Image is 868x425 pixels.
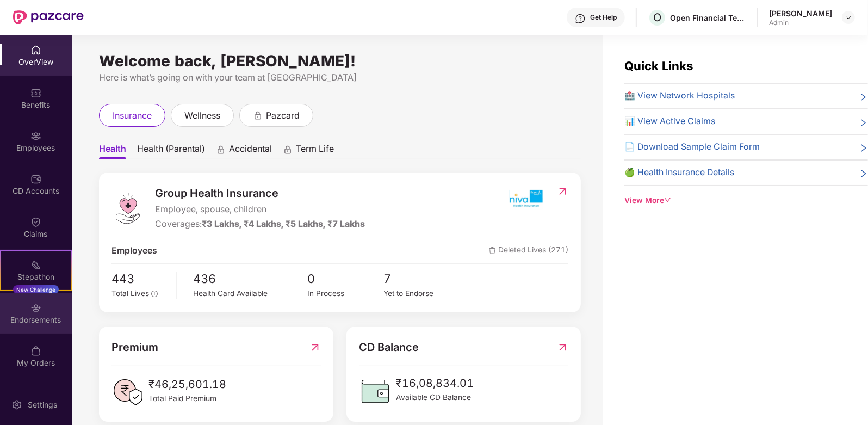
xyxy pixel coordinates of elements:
img: deleteIcon [489,247,496,254]
span: Health (Parental) [137,143,205,159]
div: Admin [769,19,832,27]
div: View More [624,195,868,207]
span: down [664,196,672,204]
span: ₹3 Lakhs, ₹4 Lakhs, ₹5 Lakhs, ₹7 Lakhs [202,219,365,229]
span: wellness [184,109,220,122]
span: Employee, spouse, children [155,203,365,217]
span: Accidental [229,143,272,159]
div: In Process [307,288,383,300]
img: logo [111,192,144,225]
span: info-circle [151,291,158,297]
img: insurerIcon [505,185,546,212]
span: ₹16,08,834.01 [396,375,474,392]
img: svg+xml;base64,PHN2ZyB4bWxucz0iaHR0cDovL3d3dy53My5vcmcvMjAwMC9zdmciIHdpZHRoPSIyMSIgaGVpZ2h0PSIyMC... [30,260,41,270]
img: RedirectIcon [557,339,568,356]
div: Get Help [590,13,617,22]
span: Quick Links [624,59,693,73]
div: Health Card Available [193,288,307,300]
span: Total Lives [111,289,149,298]
span: 443 [111,269,169,288]
img: svg+xml;base64,PHN2ZyBpZD0iRW5kb3JzZW1lbnRzIiB4bWxucz0iaHR0cDovL3d3dy53My5vcmcvMjAwMC9zdmciIHdpZH... [30,303,41,313]
div: Yet to Endorse [383,288,460,300]
span: ₹46,25,601.18 [148,376,226,393]
div: Stepathon [1,272,71,282]
span: pazcard [266,109,300,122]
span: Premium [111,339,158,356]
img: svg+xml;base64,PHN2ZyBpZD0iU2V0dGluZy0yMHgyMCIgeG1sbnM9Imh0dHA6Ly93d3cudzMub3JnLzIwMDAvc3ZnIiB3aW... [11,399,22,410]
div: animation [283,144,293,154]
img: svg+xml;base64,PHN2ZyBpZD0iQmVuZWZpdHMiIHhtbG5zPSJodHRwOi8vd3d3LnczLm9yZy8yMDAwL3N2ZyIgd2lkdGg9Ij... [30,88,41,98]
span: Employees [111,244,157,258]
img: svg+xml;base64,PHN2ZyBpZD0iQ2xhaW0iIHhtbG5zPSJodHRwOi8vd3d3LnczLm9yZy8yMDAwL3N2ZyIgd2lkdGg9IjIwIi... [30,217,41,227]
span: right [859,168,868,180]
div: [PERSON_NAME] [769,8,832,19]
span: right [859,117,868,128]
img: svg+xml;base64,PHN2ZyBpZD0iRHJvcGRvd24tMzJ4MzIiIHhtbG5zPSJodHRwOi8vd3d3LnczLm9yZy8yMDAwL3N2ZyIgd2... [844,13,853,22]
div: Coverages: [155,218,365,231]
img: RedirectIcon [309,339,321,356]
img: svg+xml;base64,PHN2ZyBpZD0iRW1wbG95ZWVzIiB4bWxucz0iaHR0cDovL3d3dy53My5vcmcvMjAwMC9zdmciIHdpZHRoPS... [30,131,41,141]
span: 436 [193,269,307,288]
span: CD Balance [359,339,419,356]
img: New Pazcare Logo [13,10,84,24]
span: Health [99,143,126,159]
span: Deleted Lives (271) [489,244,568,258]
div: Here is what’s going on with your team at [GEOGRAPHIC_DATA] [99,71,581,84]
img: RedirectIcon [557,186,568,197]
span: right [859,143,868,154]
img: PaidPremiumIcon [111,376,144,409]
div: Settings [24,399,60,410]
span: 🍏 Health Insurance Details [624,166,734,180]
div: Welcome back, [PERSON_NAME]! [99,57,581,65]
div: animation [216,144,226,154]
span: right [859,91,868,103]
span: 📊 View Active Claims [624,115,715,128]
div: animation [253,110,263,120]
img: svg+xml;base64,PHN2ZyBpZD0iQ0RfQWNjb3VudHMiIGRhdGEtbmFtZT0iQ0QgQWNjb3VudHMiIHhtbG5zPSJodHRwOi8vd3... [30,174,41,184]
span: Group Health Insurance [155,185,365,202]
img: svg+xml;base64,PHN2ZyBpZD0iSG9tZSIgeG1sbnM9Imh0dHA6Ly93d3cudzMub3JnLzIwMDAvc3ZnIiB3aWR0aD0iMjAiIG... [30,45,41,56]
img: svg+xml;base64,PHN2ZyBpZD0iSGVscC0zMngzMiIgeG1sbnM9Imh0dHA6Ly93d3cudzMub3JnLzIwMDAvc3ZnIiB3aWR0aD... [575,13,586,24]
span: 7 [383,269,460,288]
span: O [653,11,661,24]
span: 🏥 View Network Hospitals [624,89,735,103]
span: 📄 Download Sample Claim Form [624,140,760,154]
img: svg+xml;base64,PHN2ZyBpZD0iTXlfT3JkZXJzIiBkYXRhLW5hbWU9Ik15IE9yZGVycyIgeG1sbnM9Imh0dHA6Ly93d3cudz... [30,346,41,356]
span: insurance [113,109,152,122]
span: 0 [307,269,383,288]
div: New Challenge [13,285,59,294]
span: Term Life [296,143,334,159]
img: CDBalanceIcon [359,375,392,408]
span: Available CD Balance [396,392,474,404]
span: Total Paid Premium [148,393,226,405]
div: Open Financial Technologies Private Limited [670,13,746,23]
